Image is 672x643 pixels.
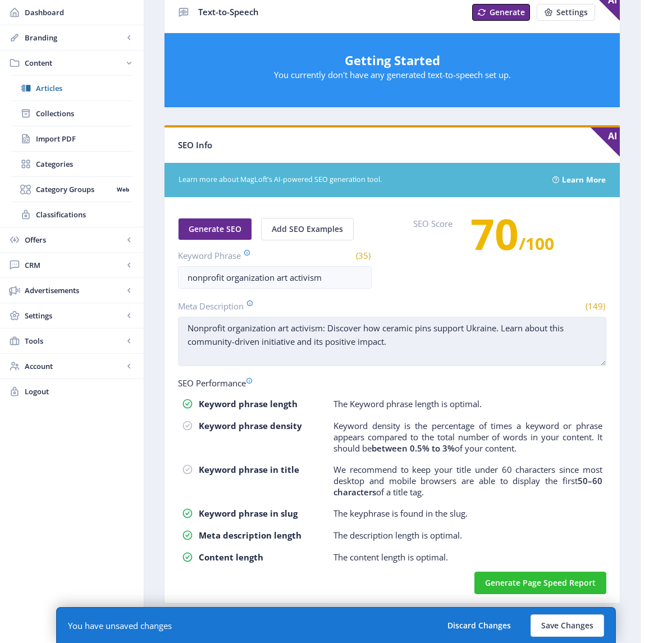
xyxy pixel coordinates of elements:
a: Learn More [562,171,606,189]
strong: Keyword phrase density [199,420,302,431]
span: Articles [36,83,132,94]
label: SEO Score [413,218,452,272]
strong: Keyword phrase in title [199,464,299,475]
b: 50–60 characters [333,475,602,498]
button: Generate SEO [178,218,252,240]
span: Text-to-Speech [198,6,259,17]
strong: Meta description length [199,530,301,541]
strong: Keyword phrase in slug [199,508,298,519]
a: Classifications [11,202,132,227]
button: Discard Changes [437,614,522,637]
span: Generate SEO [189,225,241,234]
label: Keyword Phrase [178,249,270,262]
p: The description length is optimal. [333,530,462,541]
span: (35) [354,250,372,261]
span: CRM [25,259,124,271]
button: Generate Page Speed Report [474,572,606,594]
span: Logout [25,386,135,397]
div: SEO Performance [178,377,606,389]
span: AI [591,127,620,157]
span: Generate [490,8,525,17]
p: You currently don't have any generated text-to-speech set up. [176,69,609,80]
span: Account [25,361,124,372]
span: Categories [36,158,132,170]
span: Settings [556,8,588,17]
b: between 0.5% to 3% [372,443,455,454]
p: The keyphrase is found in the slug. [333,508,468,519]
strong: Keyword phrase length [199,398,298,409]
span: Learn more about MagLoft's AI-powered SEO generation tool. [179,175,539,185]
span: Classifications [36,209,132,220]
nb-badge: Web [113,184,132,195]
h3: /100 [470,222,554,255]
span: Branding [25,32,124,43]
span: Tools [25,335,124,346]
a: Import PDF [11,126,132,151]
span: Collections [36,108,132,119]
span: (149) [584,300,606,312]
a: Articles [11,76,132,101]
p: Keyword density is the percentage of times a keyword or phrase appears compared to the total numb... [333,420,602,454]
span: Import PDF [36,133,132,144]
a: Categories [11,152,132,176]
a: Category GroupsWeb [11,177,132,202]
button: Generate [472,4,530,21]
span: Category Groups [36,184,113,195]
span: Dashboard [25,7,135,18]
input: Type Article Keyword Phrase ... [178,266,372,289]
span: Offers [25,234,124,245]
button: Save Changes [531,614,604,637]
a: New page [530,4,595,21]
span: SEO Info [178,139,212,151]
p: The content length is optimal. [333,551,448,563]
p: We recommend to keep your title under 60 characters since most desktop and mobile browsers are ab... [333,464,602,498]
a: New page [465,4,530,21]
a: Collections [11,101,132,126]
app-card: SEO Info [164,125,620,604]
label: Meta Description [178,300,388,312]
span: Add SEO Examples [272,225,343,234]
span: Advertisements [25,285,124,296]
strong: Content length [199,551,263,563]
button: Settings [537,4,595,21]
span: Settings [25,310,124,321]
p: The Keyword phrase length is optimal. [333,398,482,409]
div: You have unsaved changes [68,620,172,631]
span: 70 [470,205,519,262]
span: Content [25,57,124,69]
h5: Getting Started [176,51,609,69]
button: Add SEO Examples [261,218,354,240]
